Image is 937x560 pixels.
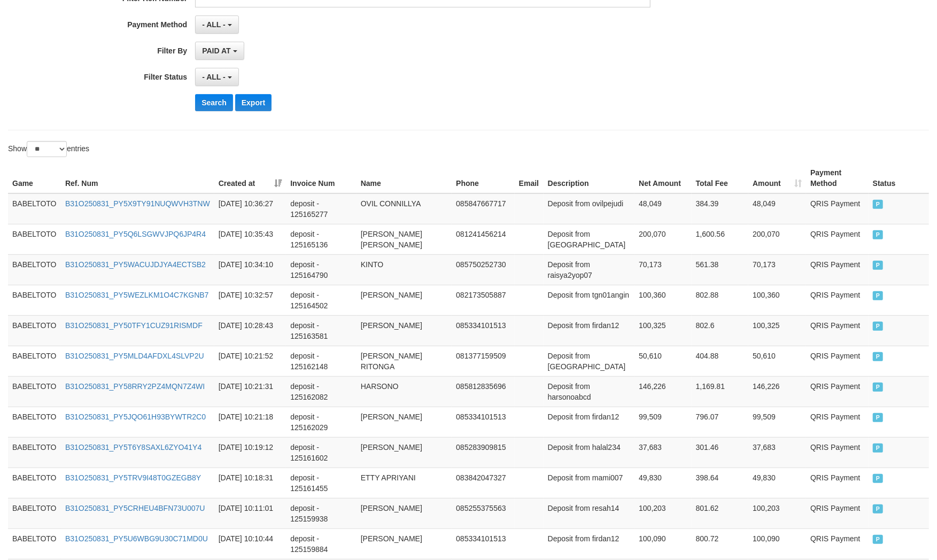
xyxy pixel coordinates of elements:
th: Email [515,163,544,193]
td: Deposit from ovilpejudi [544,193,635,224]
td: [DATE] 10:19:12 [214,437,286,468]
td: 1,600.56 [692,224,748,254]
td: 100,203 [748,498,806,528]
label: Show entries [8,141,89,157]
button: Export [235,94,272,111]
td: ETTY APRIYANI [357,468,452,498]
td: 100,360 [634,285,691,315]
td: 146,226 [634,376,691,407]
td: 085334101513 [452,528,515,559]
td: 99,509 [634,407,691,437]
th: Net Amount [634,163,691,193]
a: B31O250831_PY5X9TY91NUQWVH3TNW [65,199,210,208]
td: [PERSON_NAME] [357,315,452,346]
td: [DATE] 10:28:43 [214,315,286,346]
td: QRIS Payment [806,254,869,285]
td: [PERSON_NAME] [357,407,452,437]
td: 085334101513 [452,315,515,346]
span: PAID [873,535,884,544]
td: Deposit from [GEOGRAPHIC_DATA] [544,346,635,376]
td: QRIS Payment [806,437,869,468]
td: 100,325 [634,315,691,346]
td: Deposit from tgn01angin [544,285,635,315]
td: QRIS Payment [806,224,869,254]
td: deposit - 125162029 [286,407,357,437]
td: QRIS Payment [806,528,869,559]
td: QRIS Payment [806,285,869,315]
td: Deposit from mami007 [544,468,635,498]
td: deposit - 125159884 [286,528,357,559]
td: [PERSON_NAME] [357,498,452,528]
td: 085334101513 [452,407,515,437]
td: 801.62 [692,498,748,528]
td: 50,610 [634,346,691,376]
td: 49,830 [634,468,691,498]
td: deposit - 125165136 [286,224,357,254]
td: 50,610 [748,346,806,376]
th: Payment Method [806,163,869,193]
td: deposit - 125165277 [286,193,357,224]
td: 561.38 [692,254,748,285]
td: deposit - 125161455 [286,468,357,498]
td: 48,049 [634,193,691,224]
td: 37,683 [748,437,806,468]
td: [DATE] 10:18:31 [214,468,286,498]
td: 081377159509 [452,346,515,376]
span: - ALL - [202,73,226,81]
td: QRIS Payment [806,346,869,376]
td: [PERSON_NAME] [PERSON_NAME] [357,224,452,254]
th: Phone [452,163,515,193]
td: Deposit from halal234 [544,437,635,468]
button: - ALL - [195,68,238,86]
td: deposit - 125159938 [286,498,357,528]
td: [DATE] 10:35:43 [214,224,286,254]
td: 085283909815 [452,437,515,468]
td: 100,360 [748,285,806,315]
td: 301.46 [692,437,748,468]
td: 802.6 [692,315,748,346]
span: PAID [873,474,884,483]
td: 100,325 [748,315,806,346]
span: PAID [873,413,884,422]
td: 100,203 [634,498,691,528]
td: KINTO [357,254,452,285]
th: Description [544,163,635,193]
td: 384.39 [692,193,748,224]
td: [DATE] 10:34:10 [214,254,286,285]
td: 085750252730 [452,254,515,285]
td: deposit - 125164502 [286,285,357,315]
td: OVIL CONNILLYA [357,193,452,224]
td: 085255375563 [452,498,515,528]
th: Total Fee [692,163,748,193]
span: PAID [873,261,884,270]
td: Deposit from firdan12 [544,528,635,559]
span: PAID [873,352,884,361]
td: QRIS Payment [806,376,869,407]
span: PAID [873,291,884,300]
td: 70,173 [748,254,806,285]
button: Search [195,94,233,111]
th: Ref. Num [61,163,214,193]
td: [DATE] 10:32:57 [214,285,286,315]
td: [DATE] 10:11:01 [214,498,286,528]
span: PAID [873,200,884,209]
td: 398.64 [692,468,748,498]
td: deposit - 125162148 [286,346,357,376]
span: - ALL - [202,20,226,29]
span: PAID [873,504,884,514]
td: 70,173 [634,254,691,285]
td: QRIS Payment [806,193,869,224]
span: PAID AT [202,46,230,55]
td: Deposit from harsonoabcd [544,376,635,407]
td: 796.07 [692,407,748,437]
th: Status [869,163,929,193]
td: [DATE] 10:36:27 [214,193,286,224]
td: 085812835696 [452,376,515,407]
td: 200,070 [634,224,691,254]
span: PAID [873,322,884,331]
td: 200,070 [748,224,806,254]
th: Created at: activate to sort column ascending [214,163,286,193]
td: 49,830 [748,468,806,498]
td: deposit - 125164790 [286,254,357,285]
td: Deposit from resah14 [544,498,635,528]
